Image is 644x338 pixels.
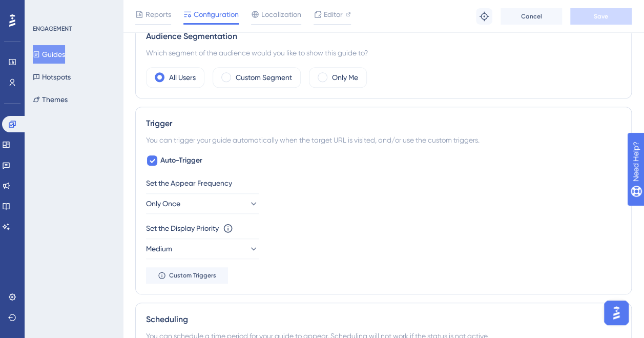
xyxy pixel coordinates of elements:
[146,197,180,210] span: Only Once
[594,12,608,21] span: Save
[146,30,621,43] div: Audience Segmentation
[194,8,239,21] span: Configuration
[33,25,72,33] div: ENGAGEMENT
[24,3,64,15] span: Need Help?
[521,12,542,21] span: Cancel
[324,8,343,21] span: Editor
[146,222,219,234] div: Set the Display Priority
[146,238,259,259] button: Medium
[146,313,621,326] div: Scheduling
[146,193,259,214] button: Only Once
[261,8,301,21] span: Localization
[160,154,202,167] span: Auto-Trigger
[146,134,621,146] div: You can trigger your guide automatically when the target URL is visited, and/or use the custom tr...
[146,8,171,21] span: Reports
[33,68,71,86] button: Hotspots
[570,8,632,25] button: Save
[146,117,621,130] div: Trigger
[601,297,632,328] iframe: UserGuiding AI Assistant Launcher
[33,90,68,109] button: Themes
[146,47,621,59] div: Which segment of the audience would you like to show this guide to?
[169,71,196,84] label: All Users
[169,271,216,280] span: Custom Triggers
[236,71,292,84] label: Custom Segment
[33,45,65,64] button: Guides
[332,71,358,84] label: Only Me
[146,177,621,189] div: Set the Appear Frequency
[501,8,562,25] button: Cancel
[146,267,228,284] button: Custom Triggers
[146,243,172,255] span: Medium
